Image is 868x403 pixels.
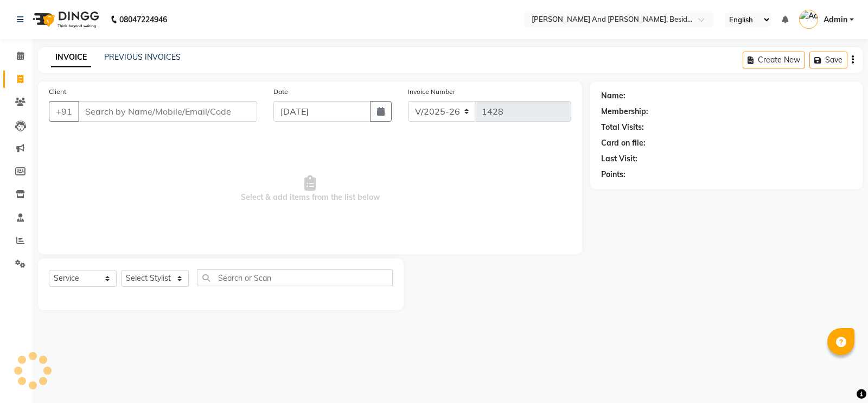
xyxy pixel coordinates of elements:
[51,48,91,67] a: INVOICE
[601,153,637,165] div: Last Visit:
[601,90,626,102] div: Name:
[49,135,571,243] span: Select & add items from the list below
[197,269,393,286] input: Search or Scan
[601,122,644,133] div: Total Visits:
[49,87,66,97] label: Client
[824,14,847,26] span: Admin
[78,101,257,122] input: Search by Name/Mobile/Email/Code
[601,106,648,117] div: Membership:
[119,4,167,35] b: 08047224946
[822,360,857,392] iframe: chat widget
[601,137,646,149] div: Card on file:
[28,4,102,35] img: logo
[408,87,455,97] label: Invoice Number
[743,52,805,68] button: Create New
[49,101,79,122] button: +91
[601,169,626,180] div: Points:
[104,52,181,62] a: PREVIOUS INVOICES
[273,87,288,97] label: Date
[809,52,847,68] button: Save
[799,10,818,29] img: Admin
